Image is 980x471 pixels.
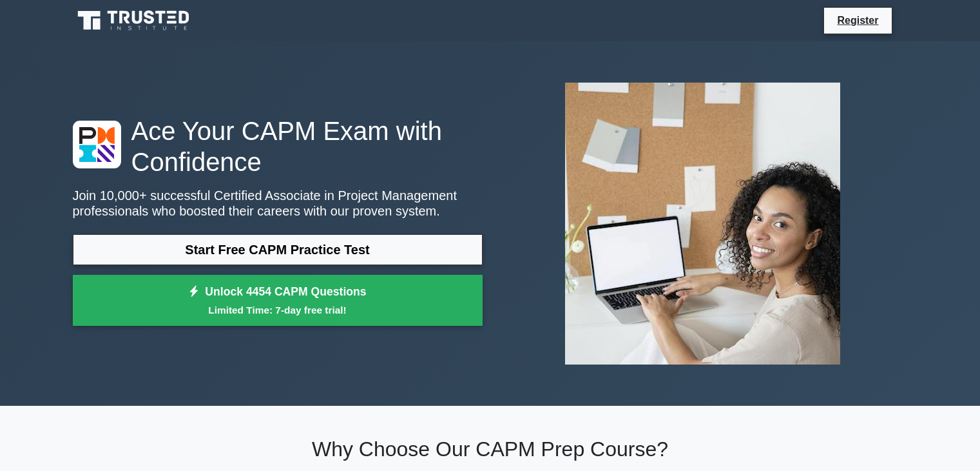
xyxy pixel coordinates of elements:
small: Limited Time: 7-day free trial! [89,303,466,317]
h1: Ace Your CAPM Exam with Confidence [73,115,483,177]
a: Unlock 4454 CAPM QuestionsLimited Time: 7-day free trial! [73,275,483,326]
a: Start Free CAPM Practice Test [73,234,483,265]
h2: Why Choose Our CAPM Prep Course? [73,437,908,461]
a: Register [829,12,886,28]
p: Join 10,000+ successful Certified Associate in Project Management professionals who boosted their... [73,188,483,219]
